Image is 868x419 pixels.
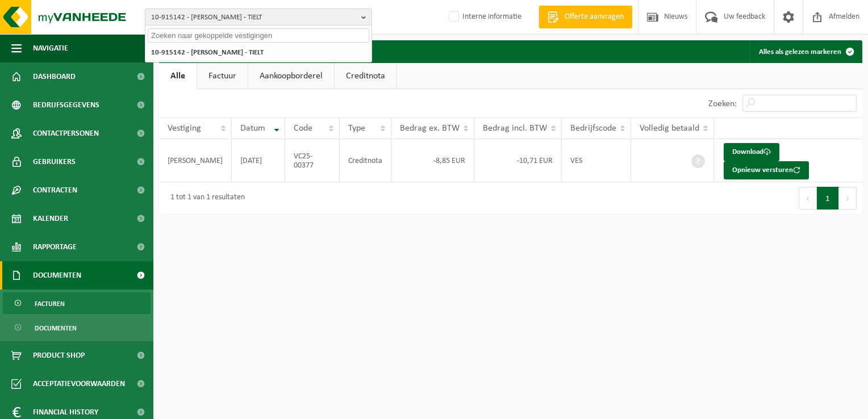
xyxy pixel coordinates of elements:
td: Creditnota [340,139,391,182]
span: Datum [240,124,265,133]
a: Aankoopborderel [248,63,334,89]
input: Zoeken naar gekoppelde vestigingen [148,28,369,43]
span: Bedrag ex. BTW [400,124,460,133]
a: Offerte aanvragen [539,6,632,28]
td: -10,71 EUR [474,139,562,182]
button: Previous [799,187,817,209]
a: Factuur [197,63,248,89]
span: Bedrijfsgegevens [33,91,99,119]
span: Rapportage [33,233,77,261]
a: Documenten [3,317,151,338]
span: Offerte aanvragen [562,11,627,23]
span: Documenten [35,317,77,339]
span: Kalender [33,204,68,233]
span: Bedrag incl. BTW [483,124,547,133]
a: Download [724,143,779,161]
a: Creditnota [335,63,397,89]
span: Contactpersonen [33,119,99,148]
button: 10-915142 - [PERSON_NAME] - TIELT [145,9,372,26]
strong: 10-915142 - [PERSON_NAME] - TIELT [151,49,264,56]
span: Navigatie [33,34,68,62]
a: Alle [159,63,197,89]
span: Code [294,124,312,133]
label: Interne informatie [446,9,521,26]
button: Next [839,187,857,209]
label: Zoeken: [708,99,737,108]
div: 1 tot 1 van 1 resultaten [165,188,245,208]
span: Acceptatievoorwaarden [33,370,125,398]
td: VES [562,139,631,182]
span: Dashboard [33,62,76,91]
span: Contracten [33,176,77,204]
span: Gebruikers [33,148,76,176]
span: Facturen [35,293,65,315]
td: [DATE] [232,139,285,182]
td: [PERSON_NAME] [159,139,232,182]
td: VC25-00377 [285,139,339,182]
span: Documenten [33,261,81,290]
td: -8,85 EUR [391,139,474,182]
span: 10-915142 - [PERSON_NAME] - TIELT [151,9,357,26]
span: Volledig betaald [640,124,699,133]
span: Bedrijfscode [570,124,616,133]
button: Alles als gelezen markeren [750,40,861,63]
span: Vestiging [168,124,201,133]
button: Opnieuw versturen [724,161,809,179]
span: Type [348,124,365,133]
button: 1 [817,187,839,209]
span: Product Shop [33,341,85,370]
a: Facturen [3,292,151,314]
